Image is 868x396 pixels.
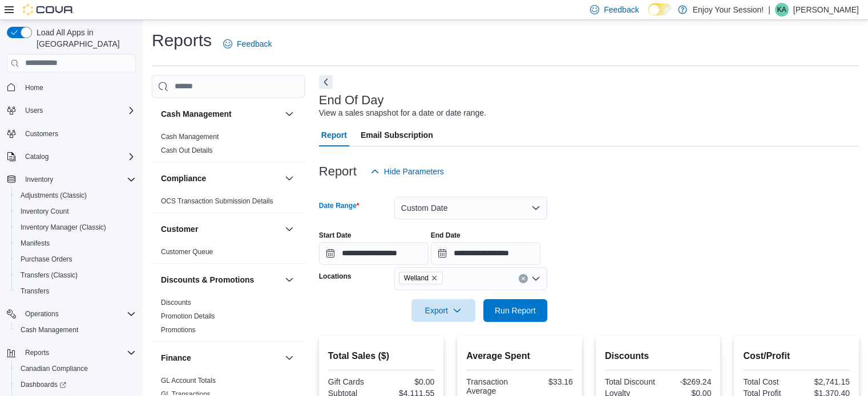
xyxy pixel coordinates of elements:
p: | [768,3,770,17]
button: Customer [282,222,296,236]
a: Transfers (Classic) [16,268,82,282]
h2: Total Sales ($) [328,349,435,363]
span: Welland [399,272,443,284]
button: Users [21,104,47,117]
label: Locations [319,272,352,281]
label: End Date [431,231,461,240]
a: Promotions [161,326,196,334]
a: Cash Out Details [161,146,213,154]
button: Catalog [21,150,53,164]
span: Purchase Orders [16,252,136,266]
span: Transfers (Classic) [21,271,78,280]
button: Cash Management [282,107,296,121]
span: Cash Management [16,323,136,337]
button: Open list of options [531,274,540,283]
div: $33.16 [522,377,573,386]
span: Manifests [21,239,50,248]
button: Clear input [519,274,528,283]
a: Cash Management [161,133,219,141]
button: Canadian Compliance [11,361,140,377]
a: GL Account Totals [161,377,216,385]
span: Cash Out Details [161,146,213,155]
span: Dashboards [16,378,136,391]
div: Gift Cards [328,377,379,386]
h3: Finance [161,352,191,364]
a: Promotion Details [161,312,215,320]
span: Inventory [25,175,53,184]
span: Report [321,124,347,146]
button: Inventory [2,172,140,187]
span: Feedback [237,38,272,50]
button: Reports [21,346,54,360]
a: Manifests [16,236,54,250]
span: Inventory Manager (Classic) [16,221,136,234]
label: Start Date [319,231,352,240]
h3: End Of Day [319,93,384,107]
button: Customer [161,223,280,235]
span: Operations [21,307,136,321]
span: Adjustments (Classic) [16,189,136,202]
a: OCS Transaction Submission Details [161,197,273,205]
span: Reports [25,348,49,357]
button: Operations [2,306,140,322]
button: Inventory [21,173,58,186]
div: $2,741.15 [799,377,850,386]
a: Cash Management [16,323,83,337]
span: Home [25,83,43,92]
span: Email Subscription [361,124,433,146]
button: Run Report [483,299,547,322]
button: Users [2,103,140,119]
span: Promotion Details [161,312,215,321]
span: Hide Parameters [384,166,444,177]
span: Canadian Compliance [21,364,88,373]
div: Kim Alakas [775,3,789,17]
h2: Discounts [605,349,712,363]
button: Catalog [2,149,140,165]
a: Customer Queue [161,248,213,256]
span: Feedback [604,4,639,15]
a: Feedback [219,32,276,55]
button: Cash Management [161,108,280,120]
h3: Customer [161,223,198,235]
span: Welland [404,272,429,284]
h3: Compliance [161,173,206,184]
span: Home [21,80,136,95]
span: Promotions [161,325,196,334]
span: KA [777,3,786,17]
span: Transfers (Classic) [16,268,136,282]
span: Catalog [21,150,136,164]
p: Enjoy Your Session! [693,3,764,17]
span: Cash Management [161,132,219,141]
h3: Report [319,165,357,178]
button: Export [411,299,475,322]
span: Dashboards [21,380,66,389]
span: Canadian Compliance [16,362,136,375]
button: Custom Date [394,197,547,219]
span: Adjustments (Classic) [21,191,87,200]
div: View a sales snapshot for a date or date range. [319,107,486,119]
h2: Average Spent [466,349,573,363]
span: Transfers [16,284,136,298]
button: Transfers (Classic) [11,267,140,283]
button: Next [319,75,333,89]
p: [PERSON_NAME] [793,3,859,17]
input: Press the down key to open a popover containing a calendar. [431,242,540,265]
button: Purchase Orders [11,251,140,267]
span: Inventory [21,173,136,186]
button: Inventory Manager (Classic) [11,219,140,235]
button: Finance [161,352,280,364]
div: -$269.24 [660,377,711,386]
span: Reports [21,346,136,360]
input: Press the down key to open a popover containing a calendar. [319,242,429,265]
span: Purchase Orders [21,255,72,264]
a: Discounts [161,299,191,307]
h3: Discounts & Promotions [161,274,254,285]
button: Cash Management [11,322,140,338]
button: Manifests [11,235,140,251]
button: Remove Welland from selection in this group [431,275,438,281]
span: Discounts [161,298,191,307]
button: Adjustments (Classic) [11,187,140,203]
span: Dark Mode [648,15,649,16]
button: Inventory Count [11,203,140,219]
span: Export [418,299,469,322]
